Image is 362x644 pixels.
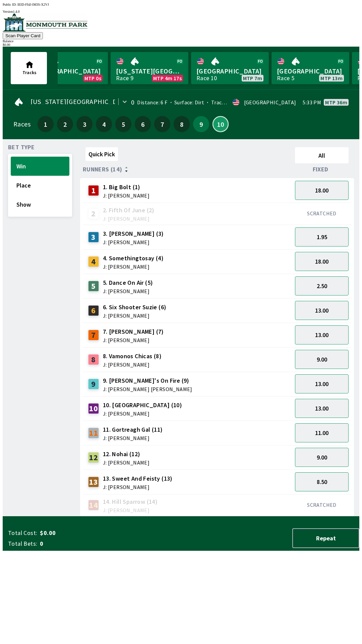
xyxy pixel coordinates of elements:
[115,116,131,132] button: 5
[315,331,328,339] span: 13.00
[30,52,108,84] a: [GEOGRAPHIC_DATA]MTP 0s
[103,376,192,385] span: 9. [PERSON_NAME]'s On Fire (9)
[271,52,349,84] a: [GEOGRAPHIC_DATA]Race 5MTP 13m
[8,529,37,537] span: Total Cost:
[40,540,145,548] span: 0
[315,405,328,412] span: 13.00
[103,183,149,192] span: 1. Big Bolt (1)
[317,233,327,241] span: 1.95
[103,193,149,198] span: J: [PERSON_NAME]
[315,186,328,194] span: 18.00
[103,411,182,416] span: J: [PERSON_NAME]
[295,227,349,247] button: 1.95
[59,122,71,126] span: 2
[3,43,359,47] div: $ 0.00
[317,478,327,486] span: 8.50
[3,13,87,32] img: venue logo
[85,147,118,161] button: Quick Pick
[103,435,163,441] span: J: [PERSON_NAME]
[8,145,35,150] span: Bet Type
[103,229,164,238] span: 3. [PERSON_NAME] (3)
[103,460,149,465] span: J: [PERSON_NAME]
[17,3,49,6] span: IEID-FI4J-IM3S-X2VJ
[213,116,229,132] button: 10
[298,152,346,159] span: All
[320,75,343,81] span: MTP 13m
[103,401,182,410] span: 10. [GEOGRAPHIC_DATA] (10)
[11,195,69,214] button: Show
[16,162,64,170] span: Win
[88,403,99,414] div: 10
[39,122,52,126] span: 1
[117,122,130,126] span: 5
[3,10,359,13] div: Version 1.4.0
[103,264,164,269] span: J: [PERSON_NAME]
[295,374,349,393] button: 13.00
[174,116,190,132] button: 8
[277,75,294,81] div: Race 5
[204,99,262,106] span: Track Condition: Fast
[103,497,158,506] span: 14. Hill Sparrow (14)
[317,453,327,461] span: 9.00
[315,307,328,314] span: 13.00
[88,208,99,219] div: 2
[103,425,163,434] span: 11. Gortreagh Gal (11)
[317,356,327,363] span: 9.00
[88,477,99,487] div: 13
[88,379,99,389] div: 9
[295,399,349,418] button: 13.00
[295,210,349,217] div: SCRATCHED
[16,181,64,189] span: Place
[103,337,164,343] span: J: [PERSON_NAME]
[8,540,37,548] span: Total Bets:
[16,201,64,208] span: Show
[295,252,349,271] button: 18.00
[103,254,164,263] span: 4. Somethingtosay (4)
[88,330,99,340] div: 7
[96,116,112,132] button: 4
[88,185,99,196] div: 1
[317,282,327,290] span: 2.50
[40,529,145,537] span: $0.00
[175,122,188,126] span: 8
[88,500,99,511] div: 14
[103,239,164,245] span: J: [PERSON_NAME]
[88,354,99,365] div: 8
[103,484,173,490] span: J: [PERSON_NAME]
[303,100,321,105] span: 5:33 PM
[277,67,344,75] span: [GEOGRAPHIC_DATA]
[88,256,99,267] div: 4
[103,352,162,361] span: 8. Vamonos Chicas (8)
[136,122,149,126] span: 6
[22,69,37,75] span: Tracks
[103,474,173,483] span: 13. Sweet And Feisty (13)
[84,75,101,81] span: MTP 0s
[315,258,328,265] span: 18.00
[3,3,359,6] div: Public ID:
[88,305,99,316] div: 6
[191,52,269,84] a: [GEOGRAPHIC_DATA]Race 10MTP 7m
[103,450,149,459] span: 12. Nohai (12)
[11,157,69,176] button: Win
[295,301,349,320] button: 13.00
[36,67,103,75] span: [GEOGRAPHIC_DATA]
[196,75,217,81] div: Race 10
[103,288,153,294] span: J: [PERSON_NAME]
[103,303,167,312] span: 6. Six Shooter Suzie (6)
[195,122,207,126] span: 9
[295,181,349,200] button: 18.00
[131,100,134,105] div: 0
[103,206,155,215] span: 2. Fifth Of June (2)
[196,67,263,75] span: [GEOGRAPHIC_DATA]
[154,116,170,132] button: 7
[315,380,328,388] span: 13.00
[88,232,99,243] div: 3
[243,75,262,81] span: MTP 7m
[168,99,204,106] span: Surface: Dirt
[244,100,296,105] div: [GEOGRAPHIC_DATA]
[88,452,99,463] div: 12
[78,122,91,126] span: 3
[295,472,349,491] button: 8.50
[103,362,162,367] span: J: [PERSON_NAME]
[11,176,69,195] button: Place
